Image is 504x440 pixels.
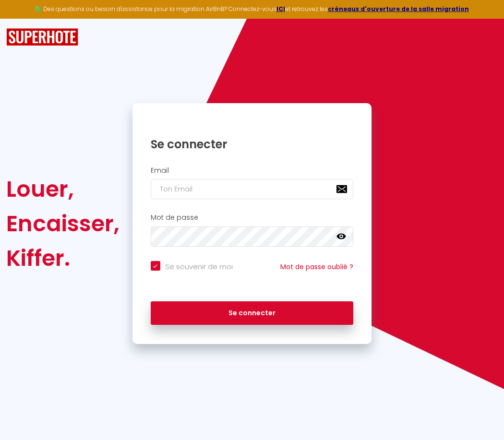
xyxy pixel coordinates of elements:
h2: Mot de passe [151,214,354,222]
h1: Se connecter [151,137,354,152]
img: SuperHote logo [6,28,78,46]
a: Mot de passe oublié ? [280,262,353,272]
a: créneaux d'ouverture de la salle migration [328,5,469,13]
a: ICI [276,5,285,13]
input: Ton Email [151,179,354,199]
h2: Email [151,166,354,175]
button: Se connecter [151,301,354,325]
div: Kiffer. [6,241,120,275]
div: Encaisser, [6,206,120,241]
div: Louer, [6,172,120,206]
